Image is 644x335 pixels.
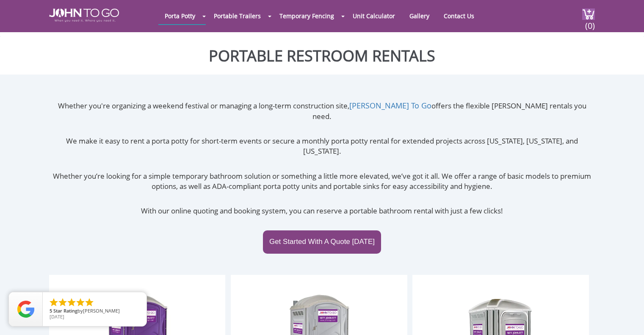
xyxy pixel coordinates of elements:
li:  [58,297,68,307]
li:  [66,297,77,307]
li:  [49,297,59,307]
li:  [75,297,86,307]
span: Star Rating [53,307,77,314]
img: Review Rating [17,301,34,318]
span: [PERSON_NAME] [83,307,120,314]
span: 5 [50,307,52,314]
li:  [84,297,94,307]
span: by [50,308,140,314]
button: Live Chat [610,301,644,335]
span: [DATE] [50,313,64,320]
